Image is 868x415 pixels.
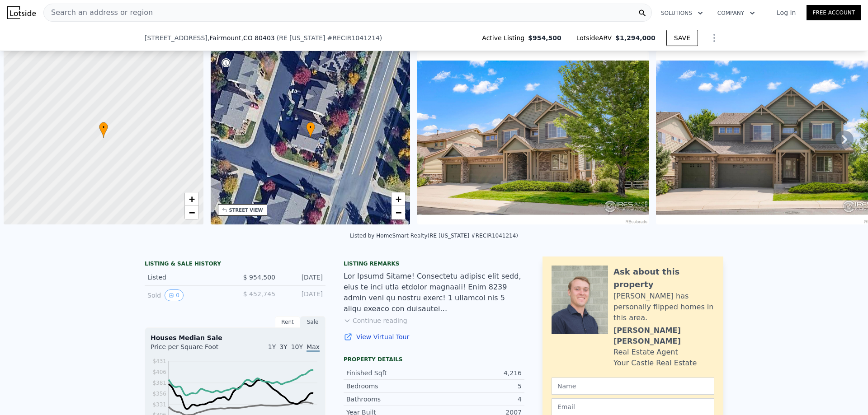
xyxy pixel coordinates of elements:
[344,316,407,325] button: Continue reading
[482,33,528,42] span: Active Listing
[291,343,303,350] span: 10Y
[7,6,36,19] img: Lotside
[576,33,615,42] span: Lotside ARV
[277,33,382,42] div: ( )
[710,5,762,21] button: Company
[434,382,522,391] div: 5
[243,290,275,298] span: $ 452,745
[275,316,300,328] div: Rent
[766,8,807,17] a: Log In
[165,289,184,301] button: View historical data
[346,382,434,391] div: Bedrooms
[613,266,714,291] div: Ask about this property
[152,391,166,397] tspan: $356
[346,368,434,378] div: Finished Sqft
[528,33,561,42] span: $954,500
[705,29,723,47] button: Show Options
[344,260,524,267] div: Listing remarks
[434,368,522,378] div: 4,216
[417,51,649,224] img: Sale: 167432571 Parcel: 6988882
[147,273,228,282] div: Listed
[189,207,194,218] span: −
[613,358,697,368] div: Your Castle Real Estate
[344,332,524,341] a: View Virtual Tour
[346,395,434,404] div: Bathrooms
[99,123,108,131] span: •
[350,233,518,239] div: Listed by HomeSmart Realty (RE [US_STATE] #RECIR1041214)
[145,260,325,269] div: LISTING & SALE HISTORY
[392,192,405,206] a: Zoom in
[283,289,323,301] div: [DATE]
[151,333,320,342] div: Houses Median Sale
[654,5,710,21] button: Solutions
[185,192,198,206] a: Zoom in
[147,289,228,301] div: Sold
[807,5,861,20] a: Free Account
[99,122,108,138] div: •
[241,34,274,42] span: , CO 80403
[306,122,315,138] div: •
[552,378,714,395] input: Name
[306,123,315,131] span: •
[283,273,323,282] div: [DATE]
[152,380,166,386] tspan: $381
[145,33,208,42] span: [STREET_ADDRESS]
[152,369,166,375] tspan: $406
[279,343,287,350] span: 3Y
[613,291,714,323] div: [PERSON_NAME] has personally flipped homes in this area.
[300,316,325,328] div: Sale
[613,325,714,347] div: [PERSON_NAME] [PERSON_NAME]
[392,206,405,219] a: Zoom out
[344,271,524,314] div: Lor Ipsumd Sitame! Consectetu adipisc elit sedd, eius te inci utla etdolor magnaali! Enim 8239 ad...
[434,395,522,404] div: 4
[152,401,166,408] tspan: $331
[189,193,194,205] span: +
[279,34,325,42] span: RE [US_STATE]
[268,343,276,350] span: 1Y
[307,343,320,352] span: Max
[243,274,275,281] span: $ 954,500
[396,193,401,205] span: +
[229,207,263,214] div: STREET VIEW
[152,358,166,364] tspan: $431
[666,30,698,46] button: SAVE
[344,356,524,363] div: Property details
[327,34,380,42] span: # RECIR1041214
[396,207,401,218] span: −
[613,347,678,358] div: Real Estate Agent
[44,7,153,18] span: Search an address or region
[615,34,656,42] span: $1,294,000
[208,33,275,42] span: , Fairmount
[185,206,198,219] a: Zoom out
[151,342,235,357] div: Price per Square Foot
